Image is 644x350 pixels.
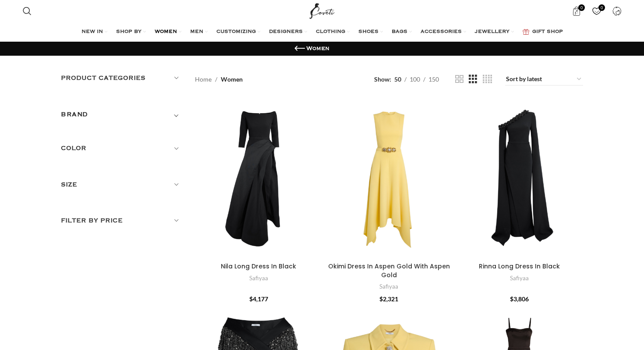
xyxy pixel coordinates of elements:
a: Nila Long Dress In Black [221,262,296,271]
span: $ [249,295,253,303]
h5: BRAND [61,110,88,119]
a: Grid view 4 [483,74,492,85]
img: GiftBag [523,29,529,35]
span: Show [374,75,391,84]
a: Rinna Long Dress In Black [456,99,584,258]
span: GIFT SHOP [532,29,563,36]
a: Grid view 2 [455,74,464,85]
a: NEW IN [81,23,107,41]
bdi: 3,806 [510,295,529,303]
span: NEW IN [81,29,103,36]
div: Toggle filter [61,109,182,125]
span: MEN [190,29,203,36]
span: SHOP BY [116,29,142,36]
a: GIFT SHOP [523,23,563,41]
a: Grid view 3 [469,74,477,85]
h5: Filter by price [61,216,182,225]
a: 100 [407,75,423,84]
select: Shop order [505,73,583,86]
a: Safiyaa [249,274,268,282]
h5: Color [61,143,182,153]
a: SHOES [358,23,383,41]
a: Safiyaa [510,274,529,282]
span: $ [379,295,383,303]
span: 0 [598,4,605,11]
span: 0 [578,4,585,11]
span: SHOES [358,29,379,36]
a: CLOTHING [316,23,350,41]
div: Main navigation [18,23,626,41]
bdi: 2,321 [379,295,398,303]
a: Go back [293,42,306,55]
span: 50 [394,75,401,83]
span: JEWELLERY [475,29,510,36]
a: Nila Long Dress In Black [195,99,323,258]
a: ACCESSORIES [421,23,466,41]
span: $ [510,295,513,303]
bdi: 4,177 [249,295,268,303]
a: DESIGNERS [269,23,307,41]
a: Site logo [308,7,337,14]
a: JEWELLERY [475,23,514,41]
a: Safiyaa [379,282,398,291]
div: My Wishlist [587,2,605,20]
h5: Product categories [61,73,182,83]
h5: Size [61,180,182,189]
a: Okimi Dress In Aspen Gold With Aspen Gold [328,262,450,279]
a: 0 [567,2,585,20]
h1: Women [306,45,329,53]
a: 50 [391,75,404,84]
span: Women [221,75,243,84]
span: CUSTOMIZING [216,29,256,36]
a: BAGS [392,23,412,41]
a: MEN [190,23,208,41]
span: DESIGNERS [269,29,303,36]
a: Home [195,75,212,84]
a: Rinna Long Dress In Black [479,262,560,271]
a: CUSTOMIZING [216,23,260,41]
nav: Breadcrumb [195,75,243,84]
a: Search [18,2,36,20]
span: CLOTHING [316,29,345,36]
a: SHOP BY [116,23,146,41]
a: Okimi Dress In Aspen Gold With Aspen Gold [325,99,453,258]
a: 150 [425,75,442,84]
a: WOMEN [155,23,181,41]
span: WOMEN [155,29,177,36]
a: 0 [587,2,605,20]
span: BAGS [392,29,407,36]
span: 100 [410,75,420,83]
span: ACCESSORIES [421,29,462,36]
span: 150 [428,75,439,83]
